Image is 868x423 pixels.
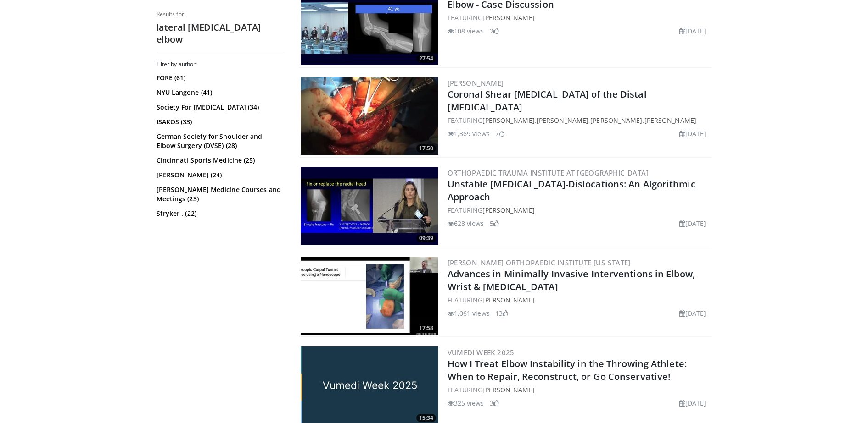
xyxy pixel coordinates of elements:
li: 3 [490,398,499,408]
a: [PERSON_NAME] [482,206,534,214]
div: FEATURING [448,295,710,305]
a: Cincinnati Sports Medicine (25) [157,156,283,165]
a: [PERSON_NAME] [537,116,588,125]
span: 09:39 [416,234,436,242]
li: 1,369 views [448,129,490,138]
a: ISAKOS (33) [157,117,283,126]
li: 2 [490,26,499,36]
a: Coronal Shear [MEDICAL_DATA] of the Distal [MEDICAL_DATA] [448,88,647,113]
li: 13 [495,308,508,318]
img: 893b0ecf-6290-4528-adad-53ec1ae8eb04.300x170_q85_crop-smart_upscale.jpg [301,167,438,245]
a: How I Treat Elbow Instability in the Throwing Athlete: When to Repair, Reconstruct, or Go Conserv... [448,357,687,383]
h2: lateral [MEDICAL_DATA] elbow [157,22,285,45]
div: FEATURING [448,385,710,395]
a: 17:50 [301,77,438,155]
h3: Filter by author: [157,60,285,68]
li: [DATE] [679,308,706,318]
a: [PERSON_NAME] Medicine Courses and Meetings (23) [157,185,283,203]
a: Vumedi Week 2025 [448,348,515,357]
p: Results for: [157,11,285,18]
span: 15:34 [416,414,436,422]
div: FEATURING [448,13,710,22]
li: 108 views [448,26,484,36]
li: 325 views [448,398,484,408]
a: FORE (61) [157,73,283,82]
span: 17:58 [416,324,436,332]
li: 628 views [448,219,484,228]
a: [PERSON_NAME] [644,116,696,125]
a: Stryker . (22) [157,209,283,218]
li: [DATE] [679,129,706,138]
a: Society For [MEDICAL_DATA] (34) [157,103,283,112]
a: Unstable [MEDICAL_DATA]-Dislocations: An Algorithmic Approach [448,178,695,203]
li: 5 [490,219,499,228]
a: [PERSON_NAME] [448,78,504,88]
a: Advances in Minimally Invasive Interventions in Elbow, Wrist & [MEDICAL_DATA] [448,268,695,293]
div: FEATURING [448,205,710,215]
a: [PERSON_NAME] (24) [157,170,283,180]
div: FEATURING , , , [448,115,710,125]
img: ca60f8f2-2a5f-4c99-b52c-82adc798731e.300x170_q85_crop-smart_upscale.jpg [301,257,438,335]
a: German Society for Shoulder and Elbow Surgery (DVSE) (28) [157,132,283,150]
a: 17:58 [301,257,438,335]
li: 1,061 views [448,308,490,318]
a: 09:39 [301,167,438,245]
span: 27:54 [416,55,436,63]
a: Orthopaedic Trauma Institute at [GEOGRAPHIC_DATA] [448,168,649,177]
li: [DATE] [679,219,706,228]
a: [PERSON_NAME] [590,116,642,125]
li: [DATE] [679,398,706,408]
a: [PERSON_NAME] [482,116,534,125]
a: [PERSON_NAME] Orthopaedic Institute [US_STATE] [448,258,631,267]
a: [PERSON_NAME] [482,13,534,22]
li: [DATE] [679,26,706,36]
li: 7 [495,129,504,138]
img: ac8baac7-4924-4fd7-8ded-201101107d91.300x170_q85_crop-smart_upscale.jpg [301,77,438,155]
a: NYU Langone (41) [157,88,283,97]
a: [PERSON_NAME] [482,296,534,304]
a: [PERSON_NAME] [482,385,534,394]
span: 17:50 [416,144,436,153]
